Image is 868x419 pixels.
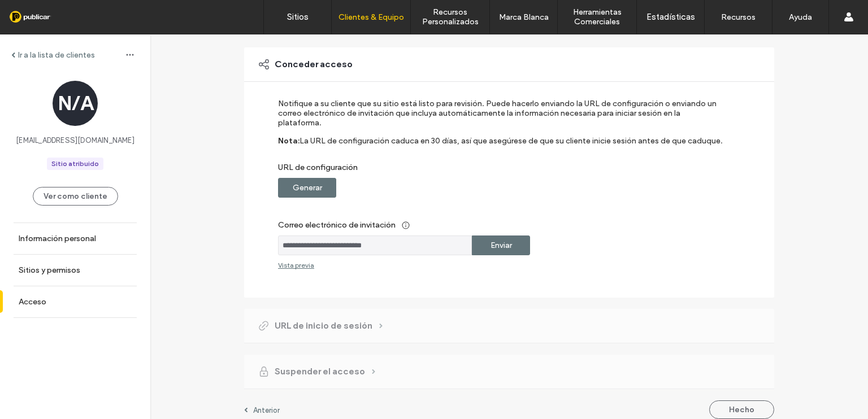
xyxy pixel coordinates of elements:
[275,365,365,378] span: Suspender el acceso
[293,177,322,198] label: Generar
[646,12,695,22] label: Estadísticas
[18,50,95,60] label: Ir a la lista de clientes
[789,12,812,22] label: Ayuda
[278,99,725,136] label: Notifique a su cliente que su sitio está listo para revisión. Puede hacerlo enviando la URL de co...
[53,81,98,126] div: N/A
[499,12,549,22] label: Marca Blanca
[411,7,489,27] label: Recursos Personalizados
[19,265,80,275] label: Sitios y permisos
[558,7,636,27] label: Herramientas Comerciales
[278,215,725,235] label: Correo electrónico de invitación
[721,12,756,22] label: Recursos
[275,320,372,332] span: URL de inicio de sesión
[244,405,280,414] a: Anterior
[19,234,96,243] label: Información personal
[253,406,280,414] label: Anterior
[338,12,404,22] label: Clientes & Equipo
[278,261,314,269] div: Vista previa
[278,163,725,178] label: URL de configuración
[300,136,723,163] label: La URL de configuración caduca en 30 días, así que asegúrese de que su cliente inicie sesión ante...
[19,297,46,307] label: Acceso
[16,135,134,146] span: [EMAIL_ADDRESS][DOMAIN_NAME]
[287,12,309,22] label: Sitios
[51,159,99,169] div: Sitio atribuido
[491,235,512,256] label: Enviar
[278,136,300,163] label: Nota:
[24,8,55,18] span: Ayuda
[709,400,774,419] button: Hecho
[275,58,353,71] span: Conceder acceso
[33,187,118,206] button: Ver como cliente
